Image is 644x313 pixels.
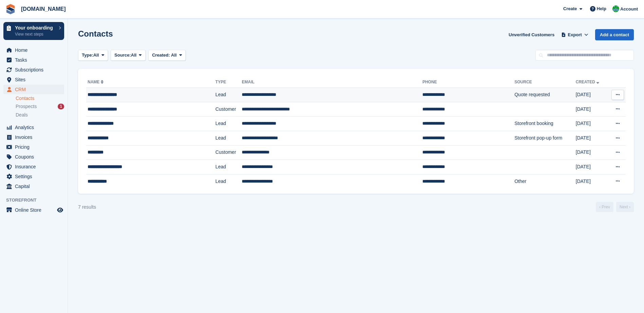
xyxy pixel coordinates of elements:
[514,88,575,102] td: Quote requested
[3,22,64,40] a: Your onboarding View next steps
[16,111,64,119] a: Deals
[3,85,64,94] a: menu
[16,103,64,110] a: Prospects 1
[597,5,606,12] span: Help
[15,152,56,162] span: Coupons
[576,131,608,145] td: [DATE]
[216,131,242,145] td: Lead
[242,77,422,88] th: Email
[3,205,64,215] a: menu
[568,32,582,38] span: Export
[620,6,638,13] span: Account
[171,53,177,58] span: All
[3,182,64,191] a: menu
[612,5,619,12] img: Mark Bignell
[78,204,96,211] div: 7 results
[88,80,105,84] a: Name
[616,202,634,212] a: Next
[3,142,64,152] a: menu
[131,52,137,59] span: All
[15,45,56,55] span: Home
[3,132,64,142] a: menu
[576,174,608,188] td: [DATE]
[15,85,56,94] span: CRM
[3,162,64,171] a: menu
[595,29,634,40] a: Add a contact
[152,53,170,58] span: Created:
[216,174,242,188] td: Lead
[15,142,56,152] span: Pricing
[15,182,56,191] span: Capital
[576,80,601,84] a: Created
[3,123,64,132] a: menu
[82,52,93,59] span: Type:
[560,29,590,40] button: Export
[3,65,64,75] a: menu
[15,123,56,132] span: Analytics
[216,117,242,131] td: Lead
[576,160,608,174] td: [DATE]
[3,152,64,162] a: menu
[114,52,131,59] span: Source:
[596,202,613,212] a: Previous
[16,112,28,118] span: Deals
[514,117,575,131] td: Storefront booking
[576,145,608,160] td: [DATE]
[5,4,16,14] img: stora-icon-8386f47178a22dfd0bd8f6a31ec36ba5ce8667c1dd55bd0f319d3a0aa187defe.svg
[15,205,56,215] span: Online Store
[3,55,64,65] a: menu
[15,65,56,75] span: Subscriptions
[111,50,146,61] button: Source: All
[576,117,608,131] td: [DATE]
[514,174,575,188] td: Other
[15,55,56,65] span: Tasks
[594,202,635,212] nav: Page
[3,45,64,55] a: menu
[576,102,608,117] td: [DATE]
[16,103,37,110] span: Prospects
[216,145,242,160] td: Customer
[514,131,575,145] td: Storefront pop-up form
[422,77,514,88] th: Phone
[15,31,55,37] p: View next steps
[216,77,242,88] th: Type
[93,52,99,59] span: All
[3,75,64,84] a: menu
[15,172,56,181] span: Settings
[6,197,68,204] span: Storefront
[576,88,608,102] td: [DATE]
[18,3,69,15] a: [DOMAIN_NAME]
[15,162,56,171] span: Insurance
[15,75,56,84] span: Sites
[16,95,64,102] a: Contacts
[216,102,242,117] td: Customer
[56,206,64,214] a: Preview store
[216,88,242,102] td: Lead
[514,77,575,88] th: Source
[216,160,242,174] td: Lead
[3,172,64,181] a: menu
[58,104,64,109] div: 1
[15,132,56,142] span: Invoices
[148,50,186,61] button: Created: All
[15,25,55,30] p: Your onboarding
[78,50,108,61] button: Type: All
[563,5,577,12] span: Create
[506,29,557,40] a: Unverified Customers
[78,29,113,38] h1: Contacts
